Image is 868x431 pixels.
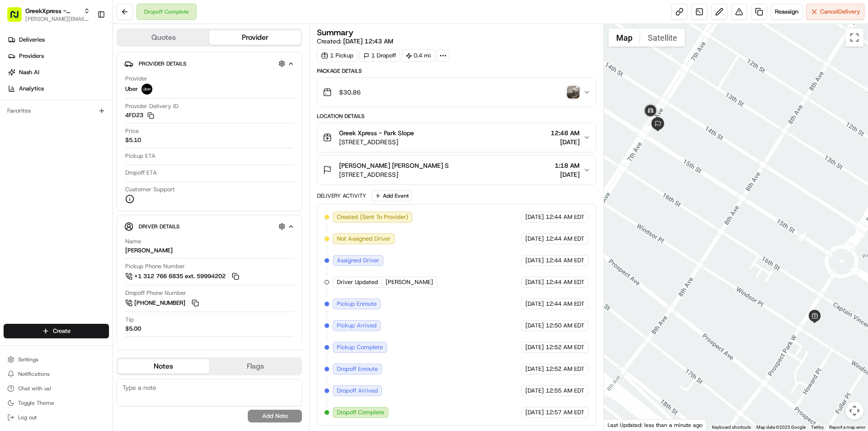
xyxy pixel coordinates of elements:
[546,235,585,243] span: 12:44 AM EDT
[525,387,544,395] span: [DATE]
[317,123,595,152] button: Greek Xpress - Park Slope[STREET_ADDRESS]12:48 AM[DATE]
[125,169,157,177] span: Dropoff ETA
[845,28,863,47] button: Toggle fullscreen view
[337,235,391,243] span: Not Assigned Driver
[806,4,864,20] button: CancelDelivery
[546,322,585,330] span: 12:50 AM EDT
[118,359,209,374] button: Notes
[525,256,544,265] span: [DATE]
[525,365,544,373] span: [DATE]
[18,370,50,378] span: Notifications
[337,343,383,351] span: Pickup Complete
[125,152,156,160] span: Pickup ETA
[525,408,544,417] span: [DATE]
[4,368,109,380] button: Notifications
[317,37,393,46] span: Created:
[125,298,200,308] button: [PHONE_NUMBER]
[317,28,354,37] h3: Summary
[4,65,113,80] a: Nash AI
[555,170,580,179] span: [DATE]
[775,8,798,16] span: Reassign
[402,49,435,62] div: 0.4 mi
[803,311,813,321] div: 4
[4,397,109,409] button: Toggle Theme
[820,8,860,16] span: Cancel Delivery
[19,85,44,93] span: Analytics
[209,30,301,45] button: Provider
[142,84,152,95] img: uber-new-logo.jpeg
[546,278,585,286] span: 12:44 AM EDT
[339,128,414,137] span: Greek Xpress - Park Slope
[546,408,585,417] span: 12:57 AM EDT
[546,256,585,265] span: 12:44 AM EDT
[712,424,751,431] button: Keyboard shortcuts
[19,68,39,76] span: Nash AI
[525,300,544,308] span: [DATE]
[372,190,412,201] button: Add Event
[525,235,544,243] span: [DATE]
[4,353,109,366] button: Settings
[339,88,361,97] span: $30.86
[567,86,580,99] img: photo_proof_of_delivery image
[546,365,585,373] span: 12:52 AM EDT
[337,322,377,330] span: Pickup Arrived
[4,49,113,63] a: Providers
[756,425,806,430] span: Map data ©2025 Google
[317,156,595,185] button: [PERSON_NAME] [PERSON_NAME] S[STREET_ADDRESS]1:18 AM[DATE]
[125,246,173,255] div: [PERSON_NAME]
[771,4,802,20] button: Reassign
[606,419,636,431] img: Google
[125,102,179,110] span: Provider Delivery ID
[4,104,109,118] div: Favorites
[4,324,109,338] button: Create
[4,382,109,395] button: Chat with us!
[337,387,378,395] span: Dropoff Arrived
[609,28,640,47] button: Show street map
[317,49,358,62] div: 1 Pickup
[125,185,175,194] span: Customer Support
[25,6,80,15] span: GreekXpress - Park Slope
[125,136,141,144] span: $5.10
[317,113,596,120] div: Location Details
[386,278,433,286] span: [PERSON_NAME]
[53,327,71,335] span: Create
[339,161,449,170] span: [PERSON_NAME] [PERSON_NAME] S
[125,289,186,297] span: Dropoff Phone Number
[125,262,185,270] span: Pickup Phone Number
[551,137,580,147] span: [DATE]
[125,75,147,83] span: Provider
[139,60,186,67] span: Provider Details
[125,271,241,281] a: +1 312 766 6835 ext. 59994202
[25,15,90,23] button: [PERSON_NAME][EMAIL_ADDRESS][DOMAIN_NAME]
[811,425,824,430] a: Terms
[18,356,38,363] span: Settings
[525,343,544,351] span: [DATE]
[546,213,585,221] span: 12:44 AM EDT
[337,278,378,286] span: Driver Updated
[546,343,585,351] span: 12:52 AM EDT
[555,161,580,170] span: 1:18 AM
[546,387,585,395] span: 12:55 AM EDT
[343,37,393,45] span: [DATE] 12:43 AM
[125,341,138,349] span: Type
[19,36,45,44] span: Deliveries
[317,78,595,107] button: $30.86photo_proof_of_delivery image
[525,278,544,286] span: [DATE]
[640,28,685,47] button: Show satellite imagery
[337,408,384,417] span: Dropoff Complete
[139,223,179,230] span: Driver Details
[19,52,44,60] span: Providers
[134,272,226,280] span: +1 312 766 6835 ext. 59994202
[317,192,366,199] div: Delivery Activity
[525,322,544,330] span: [DATE]
[125,127,139,135] span: Price
[337,256,379,265] span: Assigned Driver
[845,402,863,420] button: Map camera controls
[4,33,113,47] a: Deliveries
[18,385,51,392] span: Chat with us!
[646,118,656,128] div: 6
[525,213,544,221] span: [DATE]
